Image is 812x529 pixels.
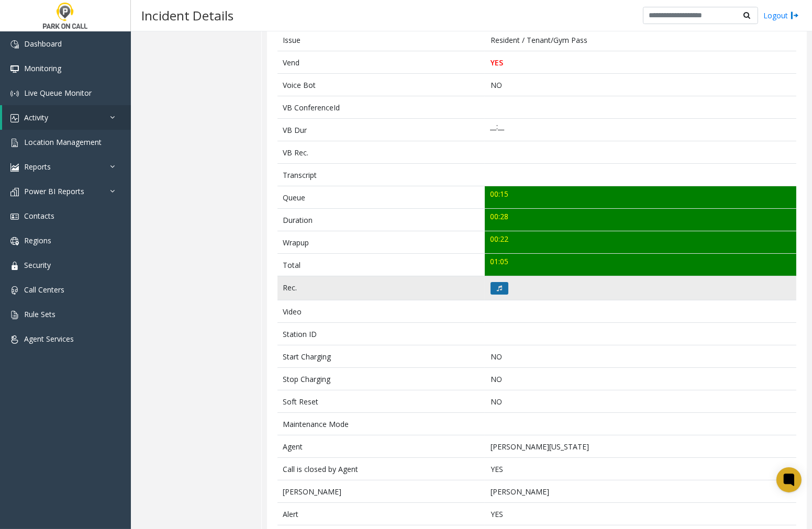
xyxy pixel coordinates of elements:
[277,29,485,51] td: Issue
[24,112,48,122] span: Activity
[24,137,102,147] span: Location Management
[277,323,485,345] td: Station ID
[24,39,62,49] span: Dashboard
[277,345,485,368] td: Start Charging
[485,503,796,525] td: YES
[24,211,54,221] span: Contacts
[277,74,485,96] td: Voice Bot
[277,390,485,413] td: Soft Reset
[277,51,485,74] td: Vend
[10,335,19,344] img: 'icon'
[24,63,61,73] span: Monitoring
[10,139,19,147] img: 'icon'
[277,96,485,119] td: VB ConferenceId
[24,285,64,295] span: Call Centers
[277,254,485,276] td: Total
[10,163,19,172] img: 'icon'
[485,209,796,231] td: 00:28
[277,119,485,141] td: VB Dur
[491,57,791,68] p: YES
[491,351,791,362] p: NO
[277,276,485,300] td: Rec.
[24,235,51,245] span: Regions
[24,162,51,172] span: Reports
[24,186,84,196] span: Power BI Reports
[10,262,19,270] img: 'icon'
[24,260,51,270] span: Security
[10,188,19,196] img: 'icon'
[10,89,19,98] img: 'icon'
[24,309,55,319] span: Rule Sets
[10,311,19,319] img: 'icon'
[277,435,485,458] td: Agent
[10,237,19,245] img: 'icon'
[491,80,791,91] p: NO
[485,29,796,51] td: Resident / Tenant/Gym Pass
[485,119,796,141] td: __:__
[277,186,485,209] td: Queue
[491,464,791,475] p: YES
[277,413,485,435] td: Maintenance Mode
[485,254,796,276] td: 01:05
[277,300,485,323] td: Video
[10,212,19,221] img: 'icon'
[485,231,796,254] td: 00:22
[277,503,485,525] td: Alert
[277,164,485,186] td: Transcript
[791,10,799,21] img: logout
[10,65,19,73] img: 'icon'
[24,88,92,98] span: Live Queue Monitor
[485,186,796,209] td: 00:15
[277,141,485,164] td: VB Rec.
[10,114,19,122] img: 'icon'
[491,374,791,385] p: NO
[277,209,485,231] td: Duration
[277,458,485,480] td: Call is closed by Agent
[491,396,791,407] p: NO
[277,231,485,254] td: Wrapup
[136,3,239,28] h3: Incident Details
[10,286,19,295] img: 'icon'
[277,368,485,390] td: Stop Charging
[277,480,485,503] td: [PERSON_NAME]
[763,10,799,21] a: Logout
[2,105,131,130] a: Activity
[10,40,19,49] img: 'icon'
[24,334,74,344] span: Agent Services
[485,480,796,503] td: [PERSON_NAME]
[485,435,796,458] td: [PERSON_NAME][US_STATE]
